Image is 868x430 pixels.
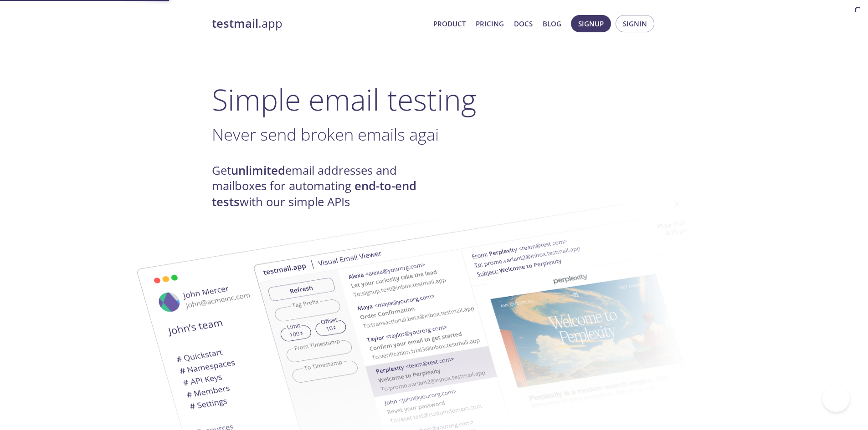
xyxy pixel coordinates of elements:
[543,18,561,30] a: Blog
[212,178,416,209] strong: end-to-end tests
[212,163,434,210] h4: Get email addresses and mailboxes for automating with our simple APIs
[231,162,285,178] strong: unlimited
[212,123,439,146] span: Never send broken emails agai
[433,18,466,30] a: Product
[822,384,850,412] iframe: Help Scout Beacon - Open
[571,15,611,32] button: Signup
[212,16,426,31] a: testmail.app
[212,15,258,31] strong: testmail
[514,18,533,30] a: Docs
[212,82,657,117] h1: Simple email testing
[623,18,647,30] span: Signin
[578,18,604,30] span: Signup
[616,15,654,32] button: Signin
[476,18,504,30] a: Pricing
